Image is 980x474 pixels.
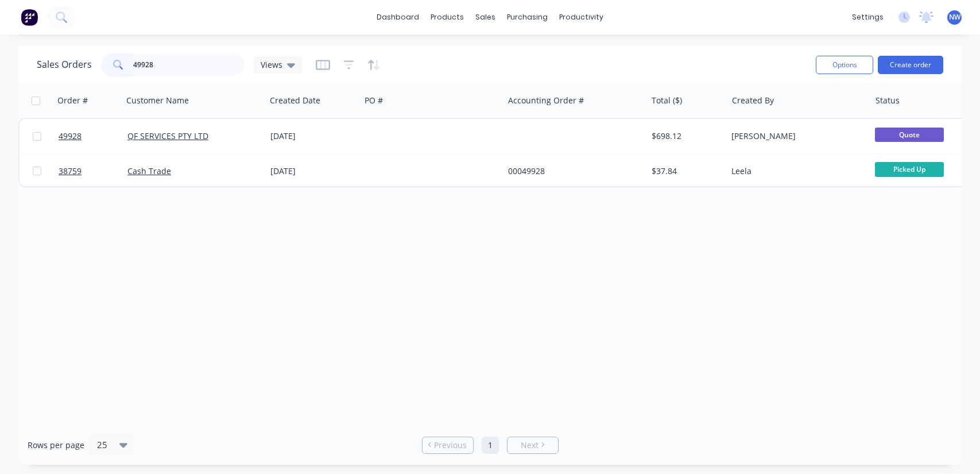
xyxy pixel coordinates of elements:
[37,59,92,70] h1: Sales Orders
[425,9,470,26] div: products
[482,437,499,454] a: Page 1 is your current page
[652,165,719,177] div: $37.84
[133,53,245,76] input: Search...
[270,95,320,106] div: Created Date
[270,130,356,142] div: [DATE]
[59,165,82,177] span: 38759
[270,165,356,177] div: [DATE]
[878,56,943,74] button: Create order
[731,130,859,142] div: [PERSON_NAME]
[59,154,127,188] a: 38759
[876,95,900,106] div: Status
[732,95,774,106] div: Created By
[434,440,467,451] span: Previous
[417,437,563,454] ul: Pagination
[949,12,960,22] span: NW
[59,119,127,153] a: 49928
[731,165,859,177] div: Leela
[875,128,944,142] span: Quote
[508,165,636,177] div: 00049928
[261,59,282,71] span: Views
[59,130,82,142] span: 49928
[371,9,425,26] a: dashboard
[127,130,208,141] a: QF SERVICES PTY LTD
[57,95,88,106] div: Order #
[846,9,889,26] div: settings
[875,162,944,176] span: Picked Up
[553,9,609,26] div: productivity
[127,165,171,176] a: Cash Trade
[501,9,553,26] div: purchasing
[28,440,84,451] span: Rows per page
[470,9,501,26] div: sales
[365,95,383,106] div: PO #
[508,95,584,106] div: Accounting Order #
[652,130,719,142] div: $698.12
[521,440,539,451] span: Next
[816,56,873,74] button: Options
[423,440,473,451] a: Previous page
[126,95,189,106] div: Customer Name
[652,95,682,106] div: Total ($)
[21,9,38,26] img: Factory
[508,440,558,451] a: Next page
